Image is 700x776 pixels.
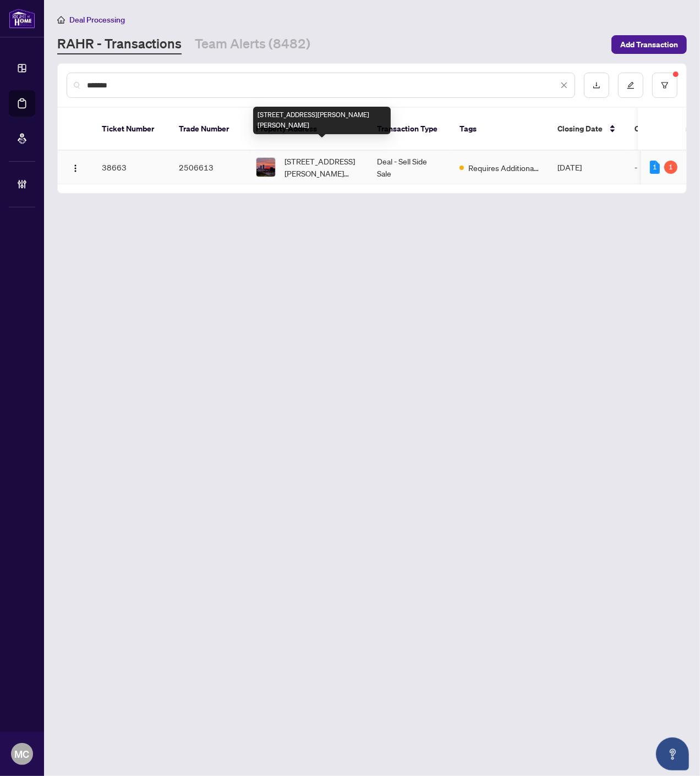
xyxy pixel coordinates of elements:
[57,16,65,24] span: home
[368,108,451,151] th: Transaction Type
[593,81,600,89] span: download
[468,162,540,174] span: Requires Additional Docs
[584,73,609,98] button: download
[618,73,643,98] button: edit
[664,161,677,174] div: 1
[57,35,182,54] a: RAHR - Transactions
[256,158,275,177] img: thumbnail-img
[656,738,689,771] button: Open asap
[195,35,310,54] a: Team Alerts (8482)
[652,73,677,98] button: filter
[253,107,391,134] div: [STREET_ADDRESS][PERSON_NAME][PERSON_NAME]
[611,35,687,54] button: Add Transaction
[557,123,603,135] span: Closing Date
[15,746,30,762] span: MC
[247,108,368,151] th: Property Address
[549,151,626,184] td: [DATE]
[69,15,125,25] span: Deal Processing
[661,81,669,89] span: filter
[285,155,359,179] span: [STREET_ADDRESS][PERSON_NAME][PERSON_NAME]
[170,151,247,184] td: 2506613
[650,161,660,174] div: 1
[620,36,678,53] span: Add Transaction
[9,8,35,29] img: logo
[627,81,635,89] span: edit
[451,108,549,151] th: Tags
[71,164,80,173] img: Logo
[549,108,626,151] th: Closing Date
[93,151,170,184] td: 38663
[93,108,170,151] th: Ticket Number
[560,81,568,89] span: close
[67,158,84,176] button: Logo
[368,151,451,184] td: Deal - Sell Side Sale
[170,108,247,151] th: Trade Number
